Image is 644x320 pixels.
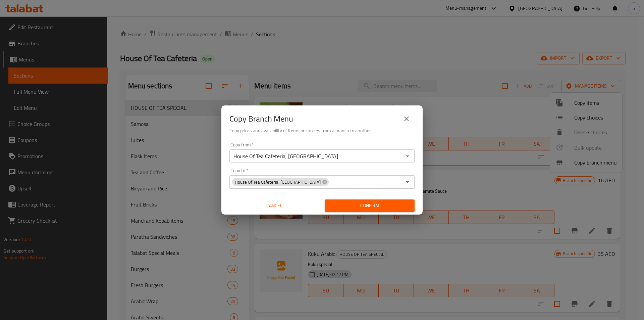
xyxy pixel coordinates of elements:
[229,127,415,134] h6: Copy prices and availability of items or choices from a branch to another
[229,199,319,212] button: Cancel
[232,178,329,186] div: House Of Tea Cafeteria, [GEOGRAPHIC_DATA]
[232,179,323,185] span: House Of Tea Cafeteria, [GEOGRAPHIC_DATA]
[325,199,415,212] button: Confirm
[403,151,412,161] button: Open
[229,113,293,124] h2: Copy Branch Menu
[232,201,317,210] span: Cancel
[403,177,412,187] button: Open
[398,111,415,127] button: close
[330,201,409,210] span: Confirm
